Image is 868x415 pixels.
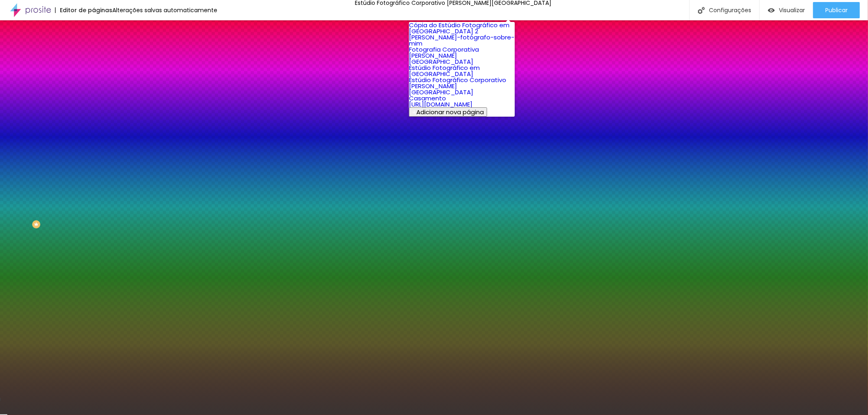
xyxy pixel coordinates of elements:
[409,63,480,78] a: Estúdio Fotográfico em [GEOGRAPHIC_DATA]
[409,94,446,102] a: Casamento
[409,33,514,48] a: [PERSON_NAME]-fotógrafo-sobre-mim
[825,6,848,14] font: Publicar
[709,6,751,14] font: Configurações
[409,45,479,66] a: Fotografia Corporativa [PERSON_NAME][GEOGRAPHIC_DATA]
[112,6,217,14] font: Alterações salvas automaticamente
[409,21,509,35] a: Cópia do Estúdio Fotográfico em [GEOGRAPHIC_DATA] 2
[409,76,506,96] a: Estúdio Fotográfico Corporativo [PERSON_NAME][GEOGRAPHIC_DATA]
[416,108,484,116] font: Adicionar nova página
[60,6,112,14] font: Editor de páginas
[768,7,775,14] img: view-1.svg
[779,6,805,14] font: Visualizar
[409,100,472,109] a: [URL][DOMAIN_NAME]
[813,2,860,18] button: Publicar
[760,2,813,18] button: Visualizar
[698,7,705,14] img: Ícone
[409,107,487,117] button: Adicionar nova página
